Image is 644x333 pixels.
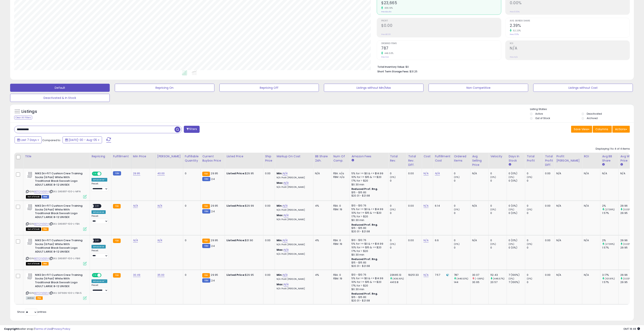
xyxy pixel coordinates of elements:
[383,52,394,55] small: 446.53%
[25,154,88,159] div: Title
[92,172,97,175] span: ON
[94,204,100,208] span: OFF
[35,327,52,331] a: Terms of Use
[202,204,210,208] small: FBA
[490,208,496,211] small: (0%)
[227,238,245,242] b: Listed Price:
[211,238,218,242] span: 29.95
[571,126,592,133] button: Save View
[351,230,385,233] div: $20.01 - $21.68
[202,209,210,214] small: FBM
[351,249,385,253] div: 17% for > $20
[390,175,396,179] small: (0%)
[227,239,260,242] div: $31.90
[284,282,288,286] a: N/A
[510,23,630,29] h2: 2.39%
[377,65,405,69] b: Total Inventory Value:
[351,172,385,175] div: 5% for >= $0 & <= $14.99
[324,84,424,92] button: Listings without Min/Max
[510,42,630,45] span: ROI
[424,238,428,242] a: N/A
[21,138,37,142] span: Last 7 Days
[351,242,385,246] div: 5% for >= $0 & <= $14.99
[351,239,385,242] div: $10 - $10.76
[545,172,551,175] div: 0.00
[381,11,391,13] small: Prev: $4,414
[535,116,550,120] label: Out of Stock
[202,244,210,248] small: FBM
[42,262,49,265] span: FBA
[351,187,378,191] b: Reduced Prof. Rng.
[333,208,347,211] div: FBM: 19
[509,246,525,249] div: 0 (0%)
[509,172,525,175] div: 0 (0%)
[510,56,518,58] small: Prev: N/A
[277,243,310,246] p: N/A Profit [PERSON_NAME]
[26,172,87,198] div: ASIN:
[35,239,84,255] b: NIKE Dri-FIT Cushion Crew Training Socks (6 Pair) White With Traditional Black Swoosh Logo ADULT ...
[545,239,551,242] div: 0.00
[556,239,579,242] div: N/A
[424,171,428,175] a: N/A
[351,226,385,230] div: $15 - $15.83
[101,172,107,175] span: OFF
[490,172,507,175] div: 0
[333,273,347,277] div: FBA: 0
[351,154,386,159] div: Amazon Fees
[351,215,385,218] div: 17% for > $20
[26,204,34,211] img: 31yiWDNF62L._SL40_.jpg
[333,175,347,179] div: FBM: n/a
[284,248,288,252] a: N/A
[42,195,49,199] span: FBM
[602,239,618,242] div: 2%
[351,159,354,162] small: Amazon Fees.
[227,273,260,277] div: $29.95
[424,204,428,208] a: N/A
[408,204,419,208] div: 0.00
[351,257,378,261] b: Reduced Prof. Rng.
[381,33,391,36] small: Prev: $0.00
[92,154,110,159] div: Repricing
[315,239,328,242] div: 4%
[351,191,385,194] div: $15 - $15.83
[333,239,347,242] div: FBA: 0
[605,242,615,246] small: (27.39%)
[284,181,288,185] a: N/A
[277,213,284,217] b: Max:
[351,183,385,186] div: $0.30 min
[265,273,272,277] div: 0.00
[424,154,431,159] div: Cost
[556,172,579,175] div: N/A
[556,154,580,163] div: Profit [PERSON_NAME]
[265,172,272,175] div: 0.00
[113,273,120,278] small: FBA
[509,179,525,183] div: 0 (0%)
[602,246,618,249] div: 1.57%
[454,239,470,242] div: 0
[34,190,49,193] a: B07CYVDSF4
[34,257,49,260] a: B07CYVDSF4
[333,154,348,163] div: Num of Comp.
[133,273,141,277] a: 30.49
[333,242,347,246] div: FBM: 19
[454,179,470,183] div: 0
[351,204,385,207] div: $10 - $10.76
[584,204,597,208] div: N/A
[381,23,501,29] h2: $0.00
[351,264,385,268] div: $20.01 - $21.68
[10,84,110,92] button: Default
[408,154,420,167] div: Total Rev. Diff.
[94,239,100,242] span: OFF
[527,211,543,215] div: 0
[527,242,532,246] small: (0%)
[510,33,519,36] small: Prev: 1.57%
[472,172,485,175] div: N/A
[351,223,378,226] b: Reduced Prof. Rng.
[211,209,215,213] span: 24
[211,273,218,277] span: 29.95
[509,208,514,211] small: (0%)
[472,154,487,167] div: Avg Selling Price
[157,273,165,277] a: 35.00
[351,207,385,211] div: 5% for >= $0 & <= $14.99
[527,204,543,208] div: 0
